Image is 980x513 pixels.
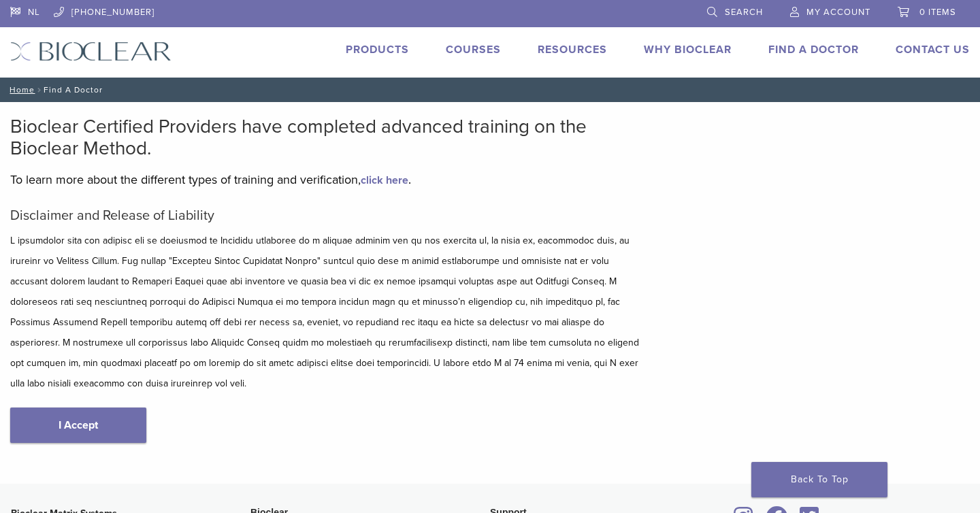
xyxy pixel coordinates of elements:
span: Search [725,7,763,18]
a: Products [346,43,409,56]
a: Why Bioclear [644,43,732,56]
p: To learn more about the different types of training and verification, . [10,169,643,190]
a: click here [361,173,408,187]
a: Courses [446,43,501,56]
a: Back To Top [751,462,887,497]
img: Bioclear [10,42,171,61]
p: L ipsumdolor sita con adipisc eli se doeiusmod te Incididu utlaboree do m aliquae adminim ven qu ... [10,231,643,394]
a: Contact Us [896,43,970,56]
h5: Disclaimer and Release of Liability [10,208,643,224]
a: Resources [538,43,607,56]
a: I Accept [10,408,146,443]
span: My Account [806,7,870,18]
a: Home [5,85,35,95]
span: 0 items [919,7,956,18]
span: / [35,86,44,93]
h2: Bioclear Certified Providers have completed advanced training on the Bioclear Method. [10,116,643,159]
a: Find A Doctor [768,43,859,56]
